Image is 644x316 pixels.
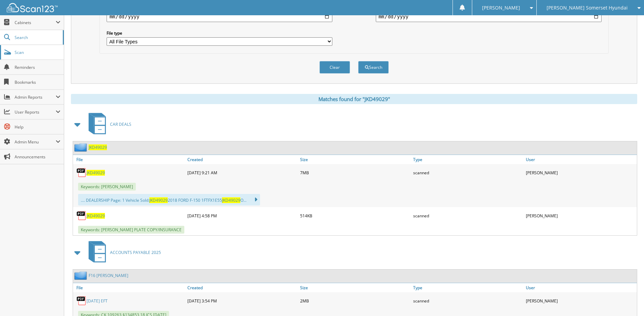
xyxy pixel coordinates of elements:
img: scan123-logo-white.svg [7,3,58,12]
img: folder2.png [74,271,89,280]
div: [PERSON_NAME] [524,294,637,308]
span: Admin Reports [15,94,56,100]
span: Reminders [15,64,60,70]
a: JKD49029 [89,144,107,150]
span: Admin Menu [15,139,56,145]
div: Matches found for "JKD49029" [71,94,637,104]
span: Cabinets [15,20,56,25]
img: folder2.png [74,143,89,152]
a: ACCOUNTS PAYABLE 2025 [85,239,161,266]
img: PDF.png [76,167,87,178]
a: Type [411,283,524,292]
span: ACCOUNTS PAYABLE 2025 [110,250,161,255]
span: [PERSON_NAME] [482,6,520,10]
a: JKD49029 [87,213,105,219]
a: [DATE] EFT [87,298,108,304]
a: Type [411,155,524,164]
a: CAR DEALS [85,111,131,138]
div: .... DEALERSHIP Page: 1 Vehicle Sold: 2018 FORD F-150 1FTFX1E55 O... [78,194,260,205]
div: [PERSON_NAME] [524,166,637,179]
div: 2MB [298,294,411,308]
button: Search [358,61,389,74]
a: User [524,283,637,292]
a: Size [298,155,411,164]
span: Scan [15,50,60,55]
span: Help [15,124,60,130]
a: File [73,155,186,164]
a: Size [298,283,411,292]
a: F16 [PERSON_NAME] [89,273,128,278]
div: [PERSON_NAME] [524,209,637,222]
a: Created [186,155,298,164]
div: scanned [411,294,524,308]
input: start [107,11,332,22]
span: CAR DEALS [110,121,131,127]
span: Keywords: [PERSON_NAME] [78,183,136,191]
span: [PERSON_NAME] Somerset Hyundai [547,6,628,10]
div: scanned [411,209,524,222]
div: scanned [411,166,524,179]
label: File type [107,30,332,36]
a: User [524,155,637,164]
div: 514KB [298,209,411,222]
span: Keywords: [PERSON_NAME] PLATE COPY/INSURANCE [78,226,184,234]
div: [DATE] 9:21 AM [186,166,298,179]
div: 7MB [298,166,411,179]
img: PDF.png [76,296,87,306]
a: File [73,283,186,292]
span: Search [15,35,59,40]
div: [DATE] 4:58 PM [186,209,298,222]
span: User Reports [15,109,56,115]
span: Bookmarks [15,79,60,85]
span: JKD49029 [149,197,168,203]
span: Announcements [15,154,60,160]
iframe: Chat Widget [610,283,644,316]
button: Clear [319,61,350,74]
div: [DATE] 3:54 PM [186,294,298,308]
a: JKD49029 [87,170,105,176]
span: JKD49029 [222,197,240,203]
input: end [376,11,602,22]
a: Created [186,283,298,292]
img: PDF.png [76,211,87,221]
